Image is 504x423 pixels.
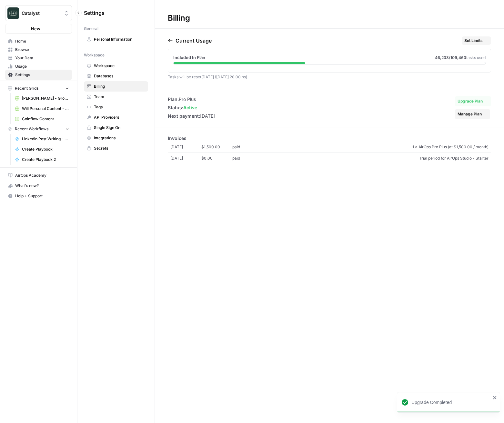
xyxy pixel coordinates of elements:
[94,73,145,79] span: Databases
[5,70,72,80] a: Settings
[84,133,148,143] a: Integrations
[170,155,201,161] span: [DATE]
[183,105,197,110] span: active
[5,24,72,34] button: New
[168,105,183,110] span: Status:
[94,104,145,110] span: Tags
[15,38,69,44] span: Home
[84,112,148,123] a: API Providers
[464,38,483,44] span: Set Limits
[5,181,72,191] div: What's new?
[455,109,490,119] button: Manage Plan
[5,191,72,201] button: Help + Support
[94,145,145,151] span: Secrets
[15,55,69,61] span: Your Data
[176,37,212,44] p: Current Usage
[168,96,215,103] li: Pro Plus
[173,54,205,61] span: Included In Plan
[168,153,491,164] a: [DATE]$0.00paidTrial period for AirOps Studio - Starter
[84,102,148,112] a: Tags
[84,71,148,81] a: Databases
[5,124,72,134] button: Recent Workflows
[94,36,145,42] span: Personal Information
[493,395,497,400] button: close
[201,155,232,161] span: $0.00
[22,116,69,122] span: Coinflow Content
[466,55,486,60] span: tasks used
[94,63,145,69] span: Workspace
[7,7,19,19] img: Catalyst Logo
[168,74,248,79] span: will be reset [DATE] ([DATE] 20:00 hs) .
[168,96,179,102] span: Plan:
[22,146,69,152] span: Create Playbook
[5,61,72,72] a: Usage
[15,72,69,78] span: Settings
[94,94,145,100] span: Team
[12,154,72,165] a: Create Playbook 2
[15,85,38,91] span: Recent Grids
[15,47,69,53] span: Browse
[84,143,148,153] a: Secrets
[15,193,69,199] span: Help + Support
[84,34,148,44] a: Personal Information
[84,81,148,92] a: Billing
[12,103,72,114] a: Will Personal Content - [DATE]
[263,155,489,161] span: Trial period for AirOps Studio - Starter
[462,36,491,45] button: Set Limits
[94,135,145,141] span: Integrations
[168,142,491,153] a: [DATE]$1,500.00paid1 × AirOps Pro Plus (at $1,500.00 / month)
[458,111,482,117] span: Manage Plan
[12,144,72,154] a: Create Playbook
[170,144,201,150] span: [DATE]
[15,126,48,132] span: Recent Workflows
[168,135,491,142] p: Invoices
[22,10,61,16] span: Catalyst
[22,95,69,101] span: [PERSON_NAME] - Ground Content - [DATE]
[22,136,69,142] span: Linkedin Post Writing - [DATE]
[22,106,69,112] span: Will Personal Content - [DATE]
[5,84,72,93] button: Recent Grids
[84,92,148,102] a: Team
[263,144,489,150] span: 1 × AirOps Pro Plus (at $1,500.00 / month)
[5,170,72,181] a: AirOps Academy
[5,181,72,191] button: What's new?
[201,144,232,150] span: $1,500.00
[84,52,105,58] span: Workspace
[94,84,145,89] span: Billing
[458,98,483,104] span: Upgrade Plan
[168,113,200,119] span: Next payment:
[5,36,72,46] a: Home
[84,26,98,32] span: General
[84,9,105,17] span: Settings
[5,53,72,63] a: Your Data
[232,155,263,161] span: paid
[15,172,69,178] span: AirOps Academy
[12,114,72,124] a: Coinflow Content
[22,157,69,162] span: Create Playbook 2
[84,61,148,71] a: Workspace
[31,25,40,32] span: New
[5,5,72,21] button: Workspace: Catalyst
[12,93,72,103] a: [PERSON_NAME] - Ground Content - [DATE]
[411,399,491,406] div: Upgrade Completed
[155,13,203,23] div: Billing
[168,113,215,119] li: [DATE]
[232,144,263,150] span: paid
[435,55,466,60] span: 46,233 /109,463
[84,123,148,133] a: Single Sign On
[94,125,145,131] span: Single Sign On
[168,74,178,79] a: Tasks
[12,134,72,144] a: Linkedin Post Writing - [DATE]
[15,64,69,69] span: Usage
[94,114,145,120] span: API Providers
[5,44,72,55] a: Browse
[455,96,491,106] button: Upgrade Plan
